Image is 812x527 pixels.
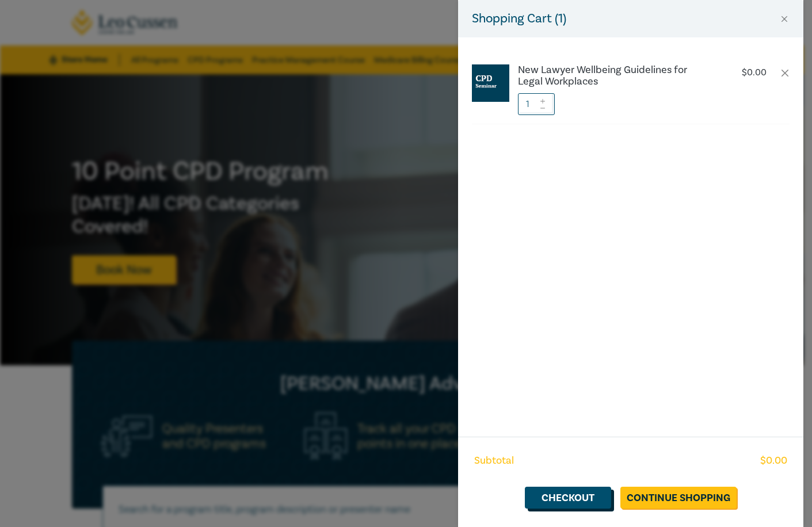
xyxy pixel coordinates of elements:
[518,93,555,115] input: 1
[474,453,514,468] span: Subtotal
[472,64,509,102] img: CPD%20Seminar.jpg
[760,453,787,468] span: $ 0.00
[620,487,737,509] a: Continue Shopping
[518,64,709,87] a: New Lawyer Wellbeing Guidelines for Legal Workplaces
[779,14,790,24] button: Close
[472,9,566,28] h5: Shopping Cart ( 1 )
[525,487,611,509] a: Checkout
[742,67,767,78] p: $ 0.00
